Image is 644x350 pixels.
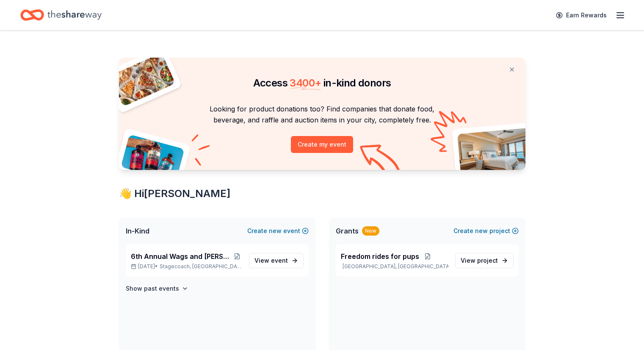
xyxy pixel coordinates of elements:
[131,263,242,270] p: [DATE] •
[336,226,359,236] span: Grants
[126,283,188,294] button: Show past events
[362,226,379,236] div: New
[475,226,488,236] span: new
[341,263,448,270] p: [GEOGRAPHIC_DATA], [GEOGRAPHIC_DATA]
[455,253,514,268] a: View project
[119,187,525,200] div: 👋 Hi [PERSON_NAME]
[551,8,612,23] a: Earn Rewards
[160,263,242,270] span: Stagecoach, [GEOGRAPHIC_DATA]
[109,53,175,107] img: Pizza
[253,77,391,89] span: Access in-kind donors
[453,226,519,236] button: Createnewproject
[131,251,232,261] span: 6th Annual Wags and [PERSON_NAME] Casino Night
[291,136,353,153] button: Create my event
[341,251,419,261] span: Freedom rides for pups
[290,77,321,89] span: 3400 +
[126,283,179,294] h4: Show past events
[360,144,402,176] img: Curvy arrow
[461,256,498,266] span: View
[271,257,288,264] span: event
[129,103,515,126] p: Looking for product donations too? Find companies that donate food, beverage, and raffle and auct...
[254,256,288,266] span: View
[126,226,149,236] span: In-Kind
[269,226,282,236] span: new
[247,226,309,236] button: Createnewevent
[249,253,304,268] a: View event
[477,257,498,264] span: project
[20,5,102,25] a: Home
